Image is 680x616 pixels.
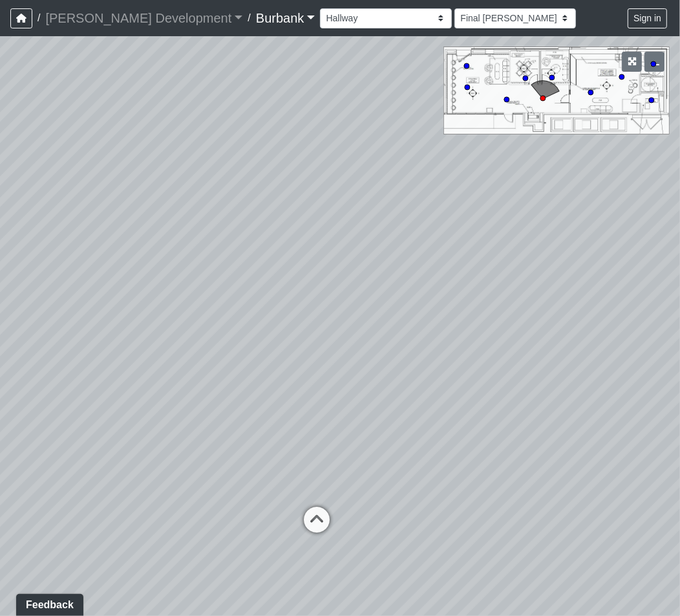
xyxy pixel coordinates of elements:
[45,5,242,31] a: [PERSON_NAME] Development
[32,5,45,31] span: /
[256,5,315,31] a: Burbank
[10,590,90,616] iframe: Ybug feedback widget
[242,5,255,31] span: /
[628,8,667,28] button: Sign in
